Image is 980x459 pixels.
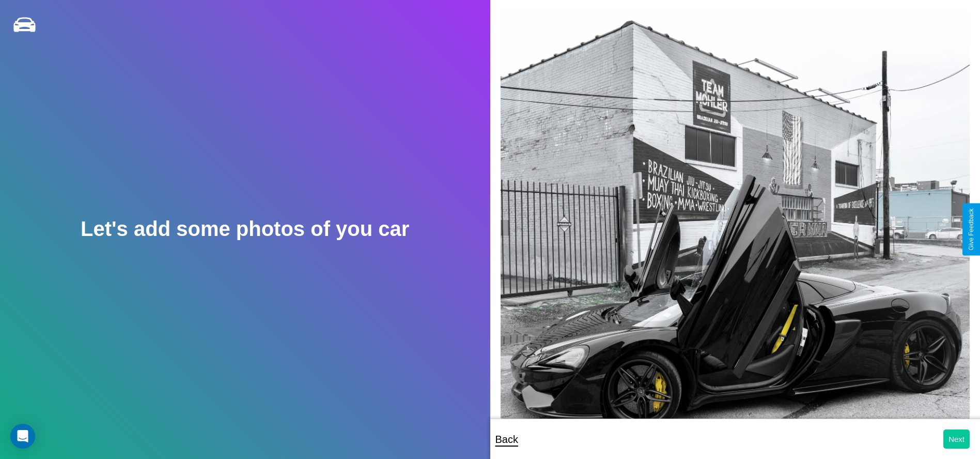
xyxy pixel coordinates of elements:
[495,430,518,449] p: Back
[10,424,35,449] div: Open Intercom Messenger
[501,10,970,452] img: posted
[943,430,970,449] button: Next
[968,209,975,250] div: Give Feedback
[81,217,409,241] h2: Let's add some photos of you car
